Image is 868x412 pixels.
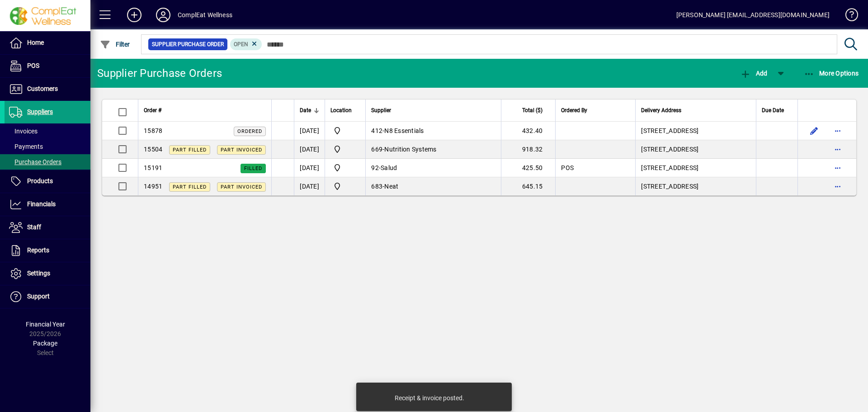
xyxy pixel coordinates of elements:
[27,85,58,92] span: Customers
[330,105,360,115] div: Location
[27,270,50,277] span: Settings
[27,200,56,208] span: Financials
[144,146,162,153] span: 15504
[26,321,65,328] span: Financial Year
[152,40,224,49] span: Supplier Purchase Order
[561,164,574,171] span: POS
[381,164,397,171] span: Salud
[144,183,162,190] span: 14951
[384,183,398,190] span: Neat
[507,105,551,115] div: Total ($)
[365,159,501,177] td: -
[330,105,352,115] span: Location
[635,140,756,159] td: [STREET_ADDRESS]
[244,166,262,171] span: Filled
[635,122,756,140] td: [STREET_ADDRESS]
[144,164,162,171] span: 15191
[27,293,50,300] span: Support
[762,105,784,115] span: Due Date
[221,147,262,153] span: Part Invoiced
[501,140,555,159] td: 918.32
[738,65,769,81] button: Add
[97,66,222,81] div: Supplier Purchase Orders
[144,105,266,115] div: Order #
[804,70,859,77] span: More Options
[27,246,49,254] span: Reports
[98,36,132,52] button: Filter
[27,223,41,231] span: Staff
[802,65,861,81] button: More Options
[300,105,311,115] span: Date
[371,183,382,190] span: 683
[807,123,821,138] button: Edit
[5,262,90,285] a: Settings
[294,159,325,177] td: [DATE]
[9,158,61,166] span: Purchase Orders
[144,127,162,134] span: 15878
[173,147,207,153] span: Part Filled
[5,139,90,154] a: Payments
[830,142,845,156] button: More options
[371,105,391,115] span: Supplier
[740,70,767,77] span: Add
[330,125,360,136] span: ComplEat Wellness
[501,177,555,195] td: 645.15
[635,177,756,195] td: [STREET_ADDRESS]
[371,146,382,153] span: 669
[294,177,325,195] td: [DATE]
[27,39,44,46] span: Home
[5,193,90,216] a: Financials
[5,32,90,54] a: Home
[501,159,555,177] td: 425.50
[5,123,90,139] a: Invoices
[5,154,90,170] a: Purchase Orders
[365,140,501,159] td: -
[839,2,857,31] a: Knowledge Base
[330,144,360,155] span: ComplEat Wellness
[501,122,555,140] td: 432.40
[237,128,262,134] span: Ordered
[830,161,845,175] button: More options
[100,41,130,48] span: Filter
[371,164,379,171] span: 92
[330,162,360,173] span: ComplEat Wellness
[234,41,248,47] span: Open
[5,78,90,100] a: Customers
[522,105,542,115] span: Total ($)
[5,239,90,262] a: Reports
[561,105,587,115] span: Ordered By
[5,55,90,77] a: POS
[294,140,325,159] td: [DATE]
[33,340,57,347] span: Package
[635,159,756,177] td: [STREET_ADDRESS]
[300,105,319,115] div: Date
[641,105,681,115] span: Delivery Address
[221,184,262,190] span: Part Invoiced
[371,105,495,115] div: Supplier
[230,38,262,50] mat-chip: Completion Status: Open
[144,105,161,115] span: Order #
[384,146,436,153] span: Nutrition Systems
[178,8,232,22] div: ComplEat Wellness
[384,127,424,134] span: N8 Essentials
[5,285,90,308] a: Support
[27,177,53,185] span: Products
[120,7,149,23] button: Add
[5,170,90,193] a: Products
[330,181,360,192] span: ComplEat Wellness
[395,393,464,403] div: Receipt & invoice posted.
[27,62,39,69] span: POS
[676,8,830,22] div: [PERSON_NAME] [EMAIL_ADDRESS][DOMAIN_NAME]
[149,7,178,23] button: Profile
[365,177,501,195] td: -
[5,216,90,239] a: Staff
[294,122,325,140] td: [DATE]
[173,184,207,190] span: Part Filled
[27,108,53,115] span: Suppliers
[371,127,382,134] span: 412
[9,128,38,135] span: Invoices
[9,143,43,150] span: Payments
[762,105,792,115] div: Due Date
[830,123,845,138] button: More options
[830,179,845,194] button: More options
